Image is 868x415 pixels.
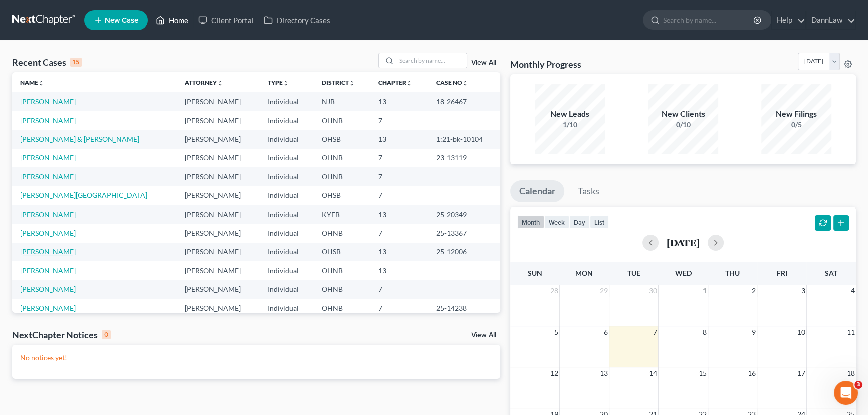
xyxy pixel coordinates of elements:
[259,11,335,29] a: Directory Cases
[370,111,428,130] td: 7
[854,381,862,389] span: 3
[314,111,370,130] td: OHNB
[38,80,44,86] i: unfold_more
[378,79,412,86] a: Chapterunfold_more
[20,135,139,143] a: [PERSON_NAME] & [PERSON_NAME]
[796,367,806,379] span: 17
[599,285,609,297] span: 29
[428,130,500,148] td: 1:21-bk-10104
[428,149,500,167] td: 23-13119
[652,326,658,338] span: 7
[510,58,581,70] h3: Monthly Progress
[648,120,718,130] div: 0/10
[314,186,370,204] td: OHSB
[314,261,370,280] td: OHNB
[260,149,314,167] td: Individual
[462,80,468,86] i: unfold_more
[177,92,260,111] td: [PERSON_NAME]
[177,224,260,242] td: [PERSON_NAME]
[702,285,708,297] span: 1
[510,180,564,202] a: Calendar
[260,299,314,317] td: Individual
[428,299,500,317] td: 25-14238
[260,92,314,111] td: Individual
[675,269,691,277] span: Wed
[544,215,569,229] button: week
[370,224,428,242] td: 7
[698,367,708,379] span: 15
[648,285,658,297] span: 30
[370,261,428,280] td: 13
[20,304,76,312] a: [PERSON_NAME]
[20,210,76,219] a: [PERSON_NAME]
[406,80,412,86] i: unfold_more
[549,367,559,379] span: 12
[603,326,609,338] span: 6
[20,116,76,125] a: [PERSON_NAME]
[260,186,314,204] td: Individual
[761,120,831,130] div: 0/5
[314,224,370,242] td: OHNB
[648,108,718,120] div: New Clients
[370,149,428,167] td: 7
[177,186,260,204] td: [PERSON_NAME]
[370,243,428,261] td: 13
[772,11,805,29] a: Help
[12,56,82,68] div: Recent Cases
[599,367,609,379] span: 13
[761,108,831,120] div: New Filings
[800,285,806,297] span: 3
[20,97,76,106] a: [PERSON_NAME]
[20,266,76,275] a: [PERSON_NAME]
[260,261,314,280] td: Individual
[806,11,855,29] a: DannLaw
[471,59,496,66] a: View All
[846,367,856,379] span: 18
[314,205,370,224] td: KYEB
[102,330,111,339] div: 0
[349,80,355,86] i: unfold_more
[105,17,138,24] span: New Case
[370,92,428,111] td: 13
[260,280,314,299] td: Individual
[217,80,223,86] i: unfold_more
[370,280,428,299] td: 7
[70,58,82,67] div: 15
[20,153,76,162] a: [PERSON_NAME]
[314,92,370,111] td: NJB
[20,353,492,363] p: No notices yet!
[370,205,428,224] td: 13
[428,92,500,111] td: 18-26467
[20,229,76,237] a: [PERSON_NAME]
[777,269,787,277] span: Fri
[314,299,370,317] td: OHNB
[260,167,314,186] td: Individual
[436,79,468,86] a: Case Nounfold_more
[177,243,260,261] td: [PERSON_NAME]
[314,280,370,299] td: OHNB
[850,285,856,297] span: 4
[549,285,559,297] span: 28
[177,280,260,299] td: [PERSON_NAME]
[260,205,314,224] td: Individual
[846,326,856,338] span: 11
[834,381,858,405] iframe: Intercom live chat
[177,205,260,224] td: [PERSON_NAME]
[177,167,260,186] td: [PERSON_NAME]
[428,243,500,261] td: 25-12006
[535,108,605,120] div: New Leads
[322,79,355,86] a: Districtunfold_more
[268,79,289,86] a: Typeunfold_more
[193,11,259,29] a: Client Portal
[825,269,837,277] span: Sat
[260,243,314,261] td: Individual
[20,247,76,256] a: [PERSON_NAME]
[569,215,590,229] button: day
[796,326,806,338] span: 10
[314,149,370,167] td: OHNB
[517,215,544,229] button: month
[702,326,708,338] span: 8
[535,120,605,130] div: 1/10
[569,180,608,202] a: Tasks
[370,167,428,186] td: 7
